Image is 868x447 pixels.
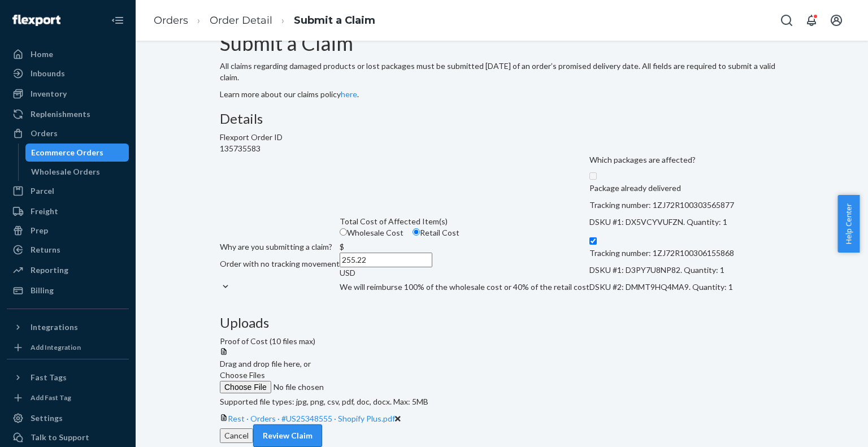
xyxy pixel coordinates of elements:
[31,68,65,79] div: Inbounds
[31,372,67,383] div: Fast Tags
[220,370,265,380] span: Choose Files
[7,124,129,142] a: Orders
[31,285,54,296] div: Billing
[31,225,48,236] div: Prep
[7,368,129,387] button: Fast Tags
[7,318,129,336] button: Integrations
[31,147,103,158] div: Ecommerce Orders
[825,9,848,32] button: Open account menu
[220,111,784,126] h3: Details
[340,216,448,226] span: Total Cost of Affected Item(s)
[800,9,823,32] button: Open notifications
[413,228,420,236] input: Retail Cost
[340,228,347,236] input: Wholesale Cost
[7,105,129,123] a: Replenishments
[589,264,734,276] p: DSKU #1: D3PY7U8NP82. Quantity: 1
[340,267,432,279] div: USD
[7,222,129,240] a: Prep
[837,195,860,253] button: Help Center
[7,202,129,220] a: Freight
[220,336,315,346] span: Proof of Cost (10 files max)
[31,166,100,177] div: Wholesale Orders
[589,248,734,259] p: Tracking number: 1ZJ72R100306155868
[31,109,90,120] div: Replenishments
[25,144,129,162] a: Ecommerce Orders
[220,32,784,55] h1: Submit a Claim
[589,172,597,180] input: Package already deliveredTracking number: 1ZJ72R100303565877DSKU #1: DX5VCYVUFZN. Quantity: 1
[220,60,784,83] p: All claims regarding damaged products or lost packages must be submitted [DATE] of an order’s pro...
[31,393,71,402] div: Add Fast Tag
[228,414,395,423] a: Rest · Orders · #US25348555 · Shopify Plus.pdf
[7,85,129,103] a: Inventory
[340,241,432,253] div: $
[220,258,340,270] div: Order with no tracking movement
[589,281,734,293] p: DSKU #2: DMMT9HQ4MA9. Quantity: 1
[31,244,60,255] div: Returns
[294,14,375,27] a: Submit a Claim
[220,241,340,253] p: Why are you submitting a claim?
[589,199,734,211] p: Tracking number: 1ZJ72R100303565877
[220,428,253,443] button: Cancel
[7,428,129,446] a: Talk to Support
[220,132,784,143] div: Flexport Order ID
[420,228,459,237] span: Retail Cost
[31,413,63,424] div: Settings
[154,14,188,27] a: Orders
[340,281,589,293] p: We will reimburse 100% of the wholesale cost or 40% of the retail cost
[7,241,129,259] a: Returns
[7,391,129,405] a: Add Fast Tag
[31,342,81,352] div: Add Integration
[220,89,784,100] p: Learn more about our claims policy .
[347,228,403,237] span: Wholesale Cost
[31,322,78,333] div: Integrations
[145,4,384,37] ol: breadcrumbs
[7,409,129,427] a: Settings
[220,381,374,393] input: Choose Files
[7,341,129,354] a: Add Integration
[210,14,272,27] a: Order Detail
[106,9,129,32] button: Close Navigation
[220,358,784,370] div: Drag and drop file here, or
[12,15,60,26] img: Flexport logo
[7,182,129,200] a: Parcel
[31,432,89,443] div: Talk to Support
[31,264,68,276] div: Reporting
[341,89,357,99] a: here
[220,315,784,330] h3: Uploads
[589,154,734,166] p: Which packages are affected?
[31,185,54,197] div: Parcel
[31,128,58,139] div: Orders
[7,281,129,300] a: Billing
[25,163,129,181] a: Wholesale Orders
[31,88,67,99] div: Inventory
[589,216,734,228] p: DSKU #1: DX5VCYVUFZN. Quantity: 1
[220,143,784,154] div: 135735583
[31,206,58,217] div: Freight
[7,64,129,83] a: Inbounds
[589,237,597,245] input: Tracking number: 1ZJ72R100306155868DSKU #1: D3PY7U8NP82. Quantity: 1DSKU #2: DMMT9HQ4MA9. Quantit...
[253,424,322,447] button: Review Claim
[775,9,798,32] button: Open Search Box
[7,261,129,279] a: Reporting
[7,45,129,63] a: Home
[340,253,432,267] input: $USD
[31,49,53,60] div: Home
[589,183,734,194] p: Package already delivered
[220,396,784,407] p: Supported file types: jpg, png, csv, pdf, doc, docx. Max: 5MB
